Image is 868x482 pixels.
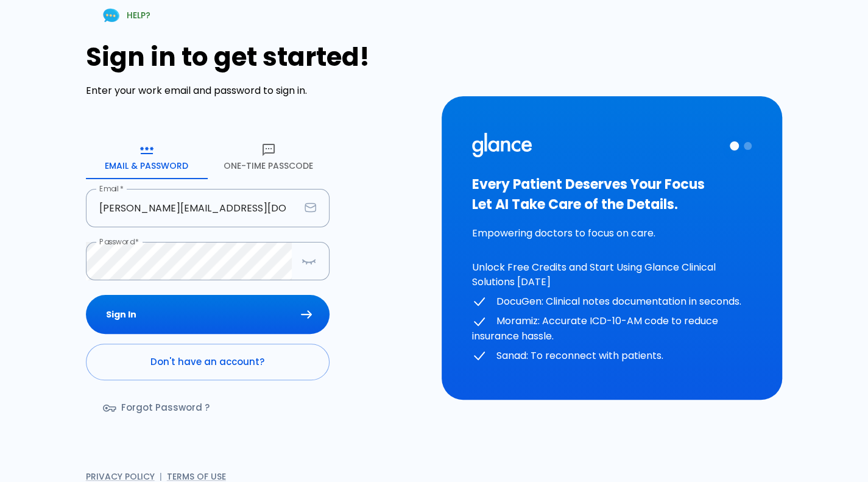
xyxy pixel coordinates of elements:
[86,295,330,335] button: Sign In
[86,344,330,380] a: Don't have an account?
[472,226,752,241] p: Empowering doctors to focus on care.
[208,135,330,179] button: One-Time Passcode
[86,135,208,179] button: Email & Password
[86,390,229,425] a: Forgot Password ?
[86,42,427,72] h1: Sign in to get started!
[472,294,752,310] p: DocuGen: Clinical notes documentation in seconds.
[472,349,752,364] p: Sanad: To reconnect with patients.
[472,314,752,344] p: Moramiz: Accurate ICD-10-AM code to reduce insurance hassle.
[86,189,300,227] input: dr.ahmed@clinic.com
[101,5,122,26] img: Chat Support
[86,83,427,98] p: Enter your work email and password to sign in.
[472,260,752,289] p: Unlock Free Credits and Start Using Glance Clinical Solutions [DATE]
[472,174,752,214] h3: Every Patient Deserves Your Focus Let AI Take Care of the Details.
